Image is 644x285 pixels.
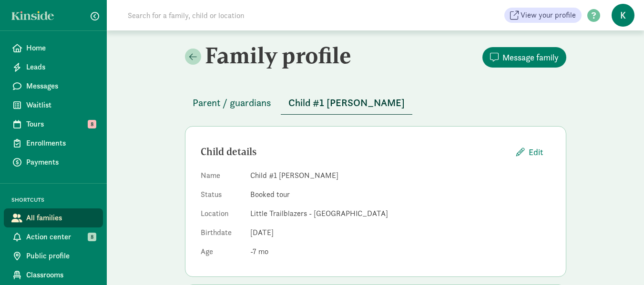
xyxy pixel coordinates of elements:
[26,157,95,168] span: Payments
[185,91,279,114] button: Parent / guardians
[26,99,95,111] span: Waitlist
[4,153,103,172] a: Payments
[4,39,103,58] a: Home
[521,10,576,21] span: View your profile
[4,208,103,227] a: All families
[26,231,95,243] span: Action center
[26,269,95,281] span: Classrooms
[281,91,412,115] button: Child #1 [PERSON_NAME]
[281,98,412,108] a: Child #1 [PERSON_NAME]
[529,146,543,158] span: Edit
[502,51,559,64] span: Message family
[482,47,566,68] button: Message family
[4,115,103,134] a: Tours 8
[509,142,551,162] button: Edit
[201,208,243,223] dt: Location
[4,246,103,265] a: Public profile
[26,138,95,149] span: Enrollments
[250,246,268,256] span: -7
[185,98,279,108] a: Parent / guardians
[26,118,95,130] span: Tours
[88,120,96,128] span: 8
[201,144,509,159] div: Child details
[201,189,243,204] dt: Status
[4,134,103,153] a: Enrollments
[26,212,95,224] span: All families
[201,170,243,185] dt: Name
[4,77,103,96] a: Messages
[88,233,96,241] span: 8
[504,8,582,23] a: View your profile
[596,239,644,285] iframe: Chat Widget
[250,170,551,181] dd: Child #1 [PERSON_NAME]
[185,42,374,69] h2: Family profile
[4,227,103,246] a: Action center 8
[250,227,274,237] span: [DATE]
[26,42,95,54] span: Home
[4,58,103,77] a: Leads
[26,61,95,73] span: Leads
[201,227,243,242] dt: Birthdate
[26,80,95,92] span: Messages
[26,250,95,262] span: Public profile
[612,4,634,27] span: K
[250,208,551,219] dd: Little Trailblazers - [GEOGRAPHIC_DATA]
[201,246,243,261] dt: Age
[4,96,103,115] a: Waitlist
[288,95,405,110] span: Child #1 [PERSON_NAME]
[4,265,103,285] a: Classrooms
[122,6,389,25] input: Search for a family, child or location
[193,95,271,110] span: Parent / guardians
[250,189,551,200] dd: Booked tour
